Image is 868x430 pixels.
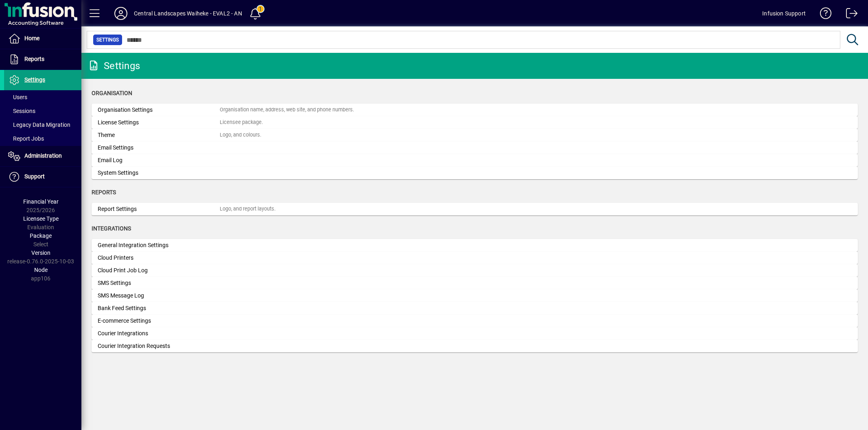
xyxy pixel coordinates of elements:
[814,2,832,28] a: Knowledge Base
[92,225,131,232] span: Integrations
[4,167,81,187] a: Support
[8,108,35,114] span: Sessions
[98,291,220,300] div: SMS Message Log
[4,104,81,118] a: Sessions
[92,315,858,327] a: E-commerce Settings
[220,205,275,213] div: Logo, and report layouts.
[23,198,59,205] span: Financial Year
[92,129,858,141] a: ThemeLogo, and colours.
[4,28,81,49] a: Home
[30,232,52,239] span: Package
[8,94,27,100] span: Users
[98,342,220,350] div: Courier Integration Requests
[4,49,81,69] a: Reports
[98,329,220,338] div: Courier Integrations
[92,264,858,277] a: Cloud Print Job Log
[31,250,50,256] span: Version
[4,90,81,104] a: Users
[98,317,220,325] div: E-commerce Settings
[24,173,45,180] span: Support
[98,106,220,114] div: Organisation Settings
[92,116,858,129] a: License SettingsLicensee package.
[98,118,220,127] div: License Settings
[92,302,858,315] a: Bank Feed Settings
[98,169,220,177] div: System Settings
[840,2,858,28] a: Logout
[92,154,858,167] a: Email Log
[98,143,220,152] div: Email Settings
[92,327,858,340] a: Courier Integrations
[24,56,44,62] span: Reports
[220,106,354,114] div: Organisation name, address, web site, and phone numbers.
[92,203,858,215] a: Report SettingsLogo, and report layouts.
[24,152,62,159] span: Administration
[92,239,858,252] a: General Integration Settings
[98,254,220,262] div: Cloud Printers
[92,252,858,264] a: Cloud Printers
[220,131,261,139] div: Logo, and colours.
[92,289,858,302] a: SMS Message Log
[87,59,140,72] div: Settings
[98,131,220,139] div: Theme
[92,189,116,195] span: Reports
[98,205,220,213] div: Report Settings
[98,241,220,250] div: General Integration Settings
[96,36,119,44] span: Settings
[24,35,39,41] span: Home
[4,132,81,146] a: Report Jobs
[98,156,220,165] div: Email Log
[98,266,220,275] div: Cloud Print Job Log
[108,6,134,21] button: Profile
[98,279,220,287] div: SMS Settings
[762,7,806,20] div: Infusion Support
[220,119,263,126] div: Licensee package.
[134,7,242,20] div: Central Landscapes Waiheke - EVAL2 - AN
[4,146,81,166] a: Administration
[92,104,858,116] a: Organisation SettingsOrganisation name, address, web site, and phone numbers.
[24,76,45,83] span: Settings
[92,340,858,352] a: Courier Integration Requests
[34,267,48,273] span: Node
[92,167,858,179] a: System Settings
[8,122,70,128] span: Legacy Data Migration
[98,304,220,313] div: Bank Feed Settings
[23,215,59,222] span: Licensee Type
[92,141,858,154] a: Email Settings
[92,90,132,96] span: Organisation
[8,135,44,142] span: Report Jobs
[92,277,858,289] a: SMS Settings
[4,118,81,132] a: Legacy Data Migration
